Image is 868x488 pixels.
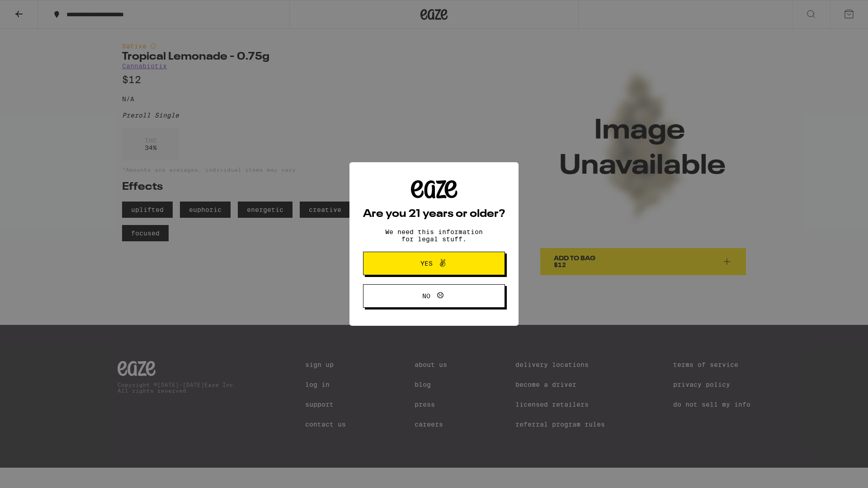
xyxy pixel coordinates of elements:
[363,252,505,275] button: Yes
[420,260,433,267] span: Yes
[811,461,859,483] iframe: Opens a widget where you can find more information
[363,209,505,220] h2: Are you 21 years or older?
[377,228,491,243] p: We need this information for legal stuff.
[363,284,505,308] button: No
[422,293,430,299] span: No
